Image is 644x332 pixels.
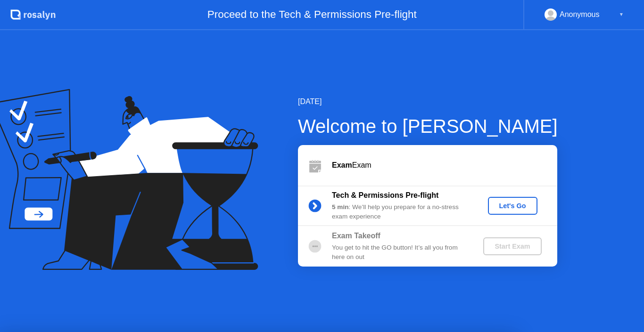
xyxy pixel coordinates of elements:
[619,8,624,21] div: ▼
[332,203,349,211] b: 5 min
[560,8,600,21] div: Anonymous
[332,161,352,169] b: Exam
[332,243,468,262] div: You get to hit the GO button! It’s all you from here on out
[332,160,557,171] div: Exam
[332,202,468,222] div: : We’ll help you prepare for a no-stress exam experience
[298,112,558,140] div: Welcome to [PERSON_NAME]
[298,96,558,107] div: [DATE]
[332,191,438,199] b: Tech & Permissions Pre-flight
[487,243,537,250] div: Start Exam
[332,232,380,240] b: Exam Takeoff
[492,202,534,210] div: Let's Go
